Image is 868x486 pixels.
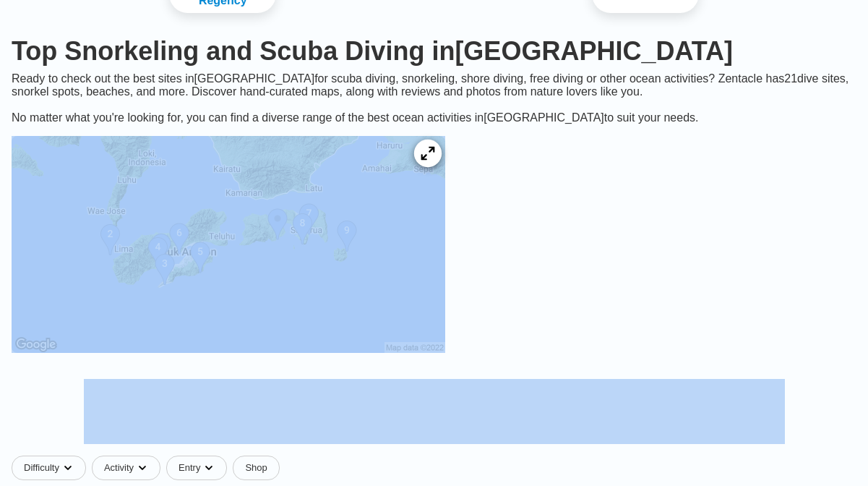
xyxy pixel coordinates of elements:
[12,36,856,67] h1: Top Snorkeling and Scuba Diving in [GEOGRAPHIC_DATA]
[62,462,74,474] img: dropdown caret
[104,462,134,474] span: Activity
[179,462,200,474] span: Entry
[203,462,215,474] img: dropdown caret
[137,462,148,474] img: dropdown caret
[571,14,854,226] iframe: Sign in with Google Dialog
[84,379,785,444] iframe: Advertisement
[12,136,445,353] img: Maluku dive site map
[233,456,279,480] a: Shop
[166,456,233,480] button: Entrydropdown caret
[12,456,92,480] button: Difficultydropdown caret
[24,462,59,474] span: Difficulty
[92,456,166,480] button: Activitydropdown caret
